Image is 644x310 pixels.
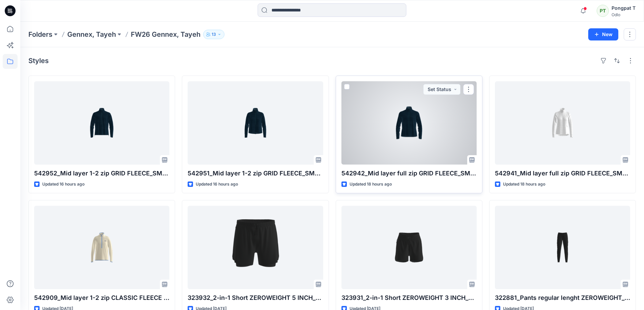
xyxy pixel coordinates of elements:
a: Gennex, Tayeh [67,30,116,39]
p: 323932_2-in-1 Short ZEROWEIGHT 5 INCH_SMS_3D [188,293,323,303]
a: 323931_2-in-1 Short ZEROWEIGHT 3 INCH_SMS_3D [341,206,477,289]
p: Updated 18 hours ago [503,181,545,188]
p: 542942_Mid layer full zip GRID FLEECE_SMS_3D [341,169,477,178]
p: 323931_2-in-1 Short ZEROWEIGHT 3 INCH_SMS_3D [341,293,477,303]
div: Odlo [612,12,636,17]
a: 542952_Mid layer 1-2 zip GRID FLEECE_SMS_3D [34,81,169,165]
a: 322881_Pants regular lenght ZEROWEIGHT_SMS_3D [495,206,630,289]
p: 542951_Mid layer 1-2 zip GRID FLEECE_SMS_3D [188,169,323,178]
p: 542952_Mid layer 1-2 zip GRID FLEECE_SMS_3D [34,169,169,178]
a: 542942_Mid layer full zip GRID FLEECE_SMS_3D [341,81,477,165]
a: 542951_Mid layer 1-2 zip GRID FLEECE_SMS_3D [188,81,323,165]
a: Folders [28,30,52,39]
h4: Styles [28,57,49,65]
p: 322881_Pants regular lenght ZEROWEIGHT_SMS_3D [495,293,630,303]
p: Updated 16 hours ago [42,181,85,188]
a: 542909_Mid layer 1-2 zip CLASSIC FLEECE KIDS_SMS_3D [34,206,169,289]
p: Updated 16 hours ago [196,181,238,188]
div: Pongpat T [612,4,636,12]
a: 323932_2-in-1 Short ZEROWEIGHT 5 INCH_SMS_3D [188,206,323,289]
p: 542941_Mid layer full zip GRID FLEECE_SMS_3D [495,169,630,178]
button: New [588,28,618,40]
p: FW26 Gennex, Tayeh [131,30,200,39]
p: 13 [212,31,216,38]
p: 542909_Mid layer 1-2 zip CLASSIC FLEECE KIDS_SMS_3D [34,293,169,303]
div: PT [597,5,609,17]
a: 542941_Mid layer full zip GRID FLEECE_SMS_3D [495,81,630,165]
button: 13 [203,30,224,39]
p: Updated 18 hours ago [350,181,392,188]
